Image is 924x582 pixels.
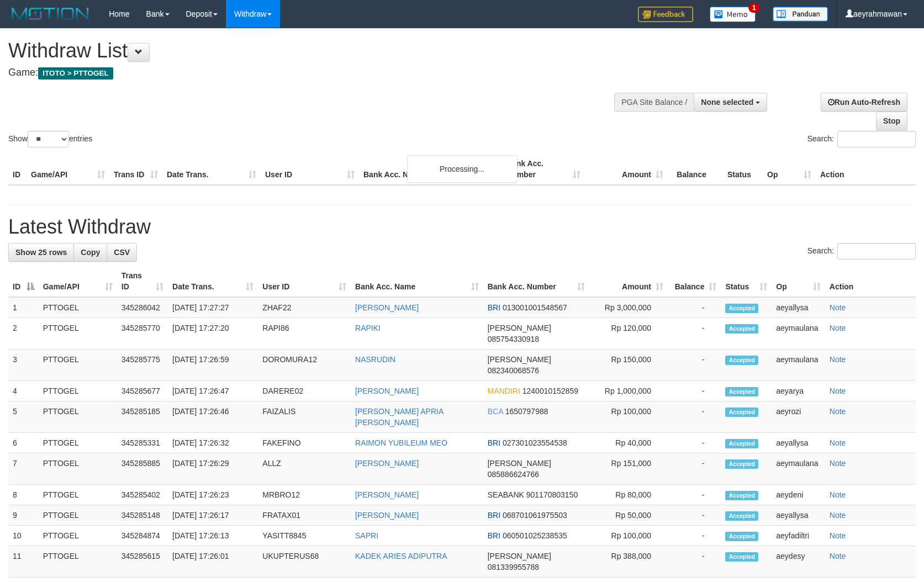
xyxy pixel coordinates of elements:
span: Copy 085886624766 to clipboard [488,470,539,479]
td: [DATE] 17:26:29 [168,453,258,485]
td: 7 [8,453,39,485]
td: Rp 388,000 [589,546,668,578]
td: [DATE] 17:26:59 [168,350,258,381]
a: RAIMON YUBILEUM MEO [355,438,447,447]
a: RAPIKI [355,324,381,332]
td: Rp 120,000 [589,318,668,350]
td: FAKEFINO [258,433,351,453]
span: Copy 013001001548567 to clipboard [503,303,567,312]
span: 1 [748,3,760,13]
td: 2 [8,318,39,350]
td: MRBRO12 [258,485,351,505]
td: [DATE] 17:26:23 [168,485,258,505]
td: 10 [8,526,39,546]
label: Search: [807,131,916,147]
button: None selected [694,93,767,112]
td: - [668,526,721,546]
td: [DATE] 17:26:13 [168,526,258,546]
a: NASRUDIN [355,355,395,364]
a: Note [830,355,846,364]
th: Bank Acc. Number: activate to sort column ascending [483,266,589,297]
span: Copy 1650797988 to clipboard [505,407,548,416]
span: Accepted [725,491,758,500]
td: Rp 1,000,000 [589,381,668,401]
td: Rp 100,000 [589,526,668,546]
span: BRI [488,438,500,447]
h1: Withdraw List [8,40,605,62]
th: ID [8,154,27,185]
a: Note [830,407,846,416]
td: 345285770 [117,318,168,350]
img: MOTION_logo.png [8,6,92,22]
span: [PERSON_NAME] [488,324,551,332]
td: - [668,546,721,578]
span: Accepted [725,304,758,313]
span: [PERSON_NAME] [488,552,551,560]
td: - [668,297,721,318]
td: PTTOGEL [39,485,117,505]
th: User ID: activate to sort column ascending [258,266,351,297]
td: aeyallysa [772,297,825,318]
a: Stop [876,112,907,130]
td: - [668,318,721,350]
td: 345285185 [117,401,168,433]
td: Rp 151,000 [589,453,668,485]
th: Action [816,154,916,185]
th: Game/API [27,154,109,185]
td: aeyrozi [772,401,825,433]
a: [PERSON_NAME] [355,303,419,312]
span: Accepted [725,387,758,396]
td: [DATE] 17:26:46 [168,401,258,433]
a: Note [830,511,846,520]
th: Amount: activate to sort column ascending [589,266,668,297]
span: Copy 068701061975503 to clipboard [503,511,567,520]
a: Note [830,490,846,499]
th: Game/API: activate to sort column ascending [39,266,117,297]
img: Button%20Memo.svg [710,7,756,22]
a: Note [830,531,846,540]
th: Bank Acc. Number [502,154,585,185]
td: PTTOGEL [39,401,117,433]
td: Rp 40,000 [589,433,668,453]
a: Note [830,552,846,560]
th: Status: activate to sort column ascending [721,266,772,297]
a: Run Auto-Refresh [821,93,907,112]
td: PTTOGEL [39,505,117,526]
td: [DATE] 17:26:47 [168,381,258,401]
td: aeymaulana [772,318,825,350]
td: Rp 150,000 [589,350,668,381]
td: FAIZALIS [258,401,351,433]
th: Trans ID [109,154,162,185]
td: aeyallysa [772,433,825,453]
td: Rp 100,000 [589,401,668,433]
th: Status [723,154,763,185]
span: Copy 081339955788 to clipboard [488,563,539,572]
td: PTTOGEL [39,350,117,381]
a: [PERSON_NAME] APRIA [PERSON_NAME] [355,407,443,427]
td: 345285677 [117,381,168,401]
span: BRI [488,511,500,520]
td: - [668,505,721,526]
td: - [668,381,721,401]
span: Copy 060501025238535 to clipboard [503,531,567,540]
th: Amount [585,154,668,185]
span: Accepted [725,324,758,334]
td: PTTOGEL [39,381,117,401]
span: Copy 082340068576 to clipboard [488,366,539,375]
div: Processing... [407,155,518,183]
td: [DATE] 17:27:20 [168,318,258,350]
img: Feedback.jpg [638,7,693,22]
td: 3 [8,350,39,381]
td: PTTOGEL [39,297,117,318]
td: - [668,453,721,485]
h4: Game: [8,67,605,78]
td: - [668,401,721,433]
td: aeymaulana [772,453,825,485]
div: PGA Site Balance / [614,93,694,112]
td: 345284874 [117,526,168,546]
td: UKUPTERUS68 [258,546,351,578]
th: User ID [261,154,359,185]
td: 6 [8,433,39,453]
span: Copy 085754330918 to clipboard [488,335,539,343]
span: [PERSON_NAME] [488,355,551,364]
